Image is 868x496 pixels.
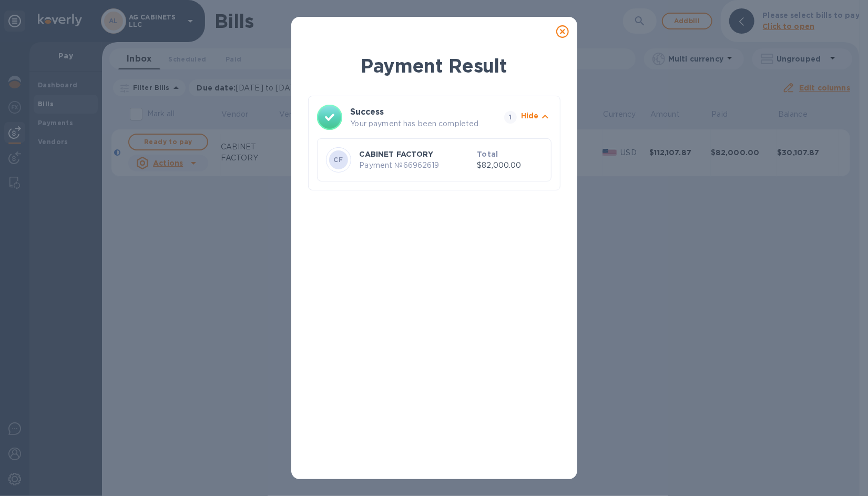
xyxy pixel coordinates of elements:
[521,110,539,121] p: Hide
[308,53,560,79] h1: Payment Result
[360,149,473,159] p: CABINET FACTORY
[477,150,498,158] b: Total
[360,160,473,171] p: Payment № 66962619
[521,110,552,125] button: Hide
[351,118,500,129] p: Your payment has been completed.
[334,156,343,164] b: CF
[351,106,485,118] h3: Success
[504,111,517,124] span: 1
[477,160,542,171] p: $82,000.00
